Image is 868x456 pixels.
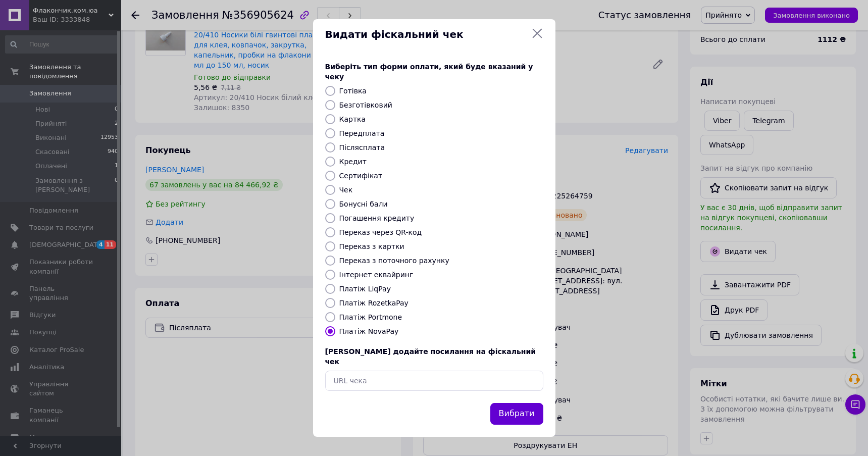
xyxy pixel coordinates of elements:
[325,347,536,366] span: [PERSON_NAME] додайте посилання на фіскальний чек
[339,129,385,137] label: Передплата
[339,257,449,265] label: Переказ з поточного рахунку
[339,172,383,180] label: Сертифікат
[339,228,422,236] label: Переказ через QR-код
[490,403,543,425] button: Вибрати
[339,214,415,222] label: Погашення кредиту
[339,299,409,307] label: Платіж RozetkaPay
[339,285,391,293] label: Платіж LiqPay
[339,200,388,208] label: Бонусні бали
[339,87,367,95] label: Готівка
[339,101,392,109] label: Безготівковий
[325,63,533,81] span: Виберіть тип форми оплати, який буде вказаний у чеку
[339,242,404,250] label: Переказ з картки
[339,186,353,194] label: Чек
[339,271,414,279] label: Інтернет еквайринг
[339,158,367,166] label: Кредит
[339,327,399,335] label: Платіж NovaPay
[339,313,402,321] label: Платіж Portmone
[339,143,385,151] label: Післясплата
[339,115,366,123] label: Картка
[325,371,543,391] input: URL чека
[325,27,527,42] span: Видати фіскальний чек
